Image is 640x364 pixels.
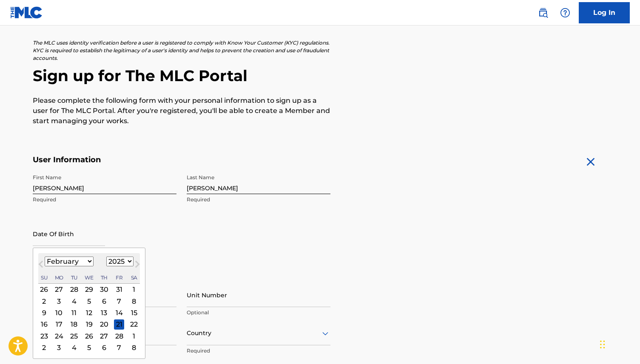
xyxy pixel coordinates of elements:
div: Month February, 2025 [38,284,140,353]
p: Required [187,196,330,203]
div: Choose Friday, February 7th, 2025 [114,296,124,306]
div: Saturday [129,272,139,282]
p: Please complete the following form with your personal information to sign up as a user for The ML... [33,96,330,126]
img: close [584,155,597,169]
h2: Sign up for The MLC Portal [33,66,608,85]
div: Wednesday [84,272,94,282]
div: Choose Friday, February 28th, 2025 [114,331,124,341]
div: Thursday [99,272,109,282]
div: Choose Wednesday, January 29th, 2025 [84,284,94,294]
h5: User Information [33,155,330,165]
p: Required [33,196,176,203]
div: Choose Tuesday, February 4th, 2025 [69,296,79,306]
div: Choose Wednesday, February 19th, 2025 [84,319,94,329]
img: help [560,8,570,18]
div: Choose Monday, February 3rd, 2025 [54,296,64,306]
img: search [538,8,548,18]
img: MLC Logo [10,6,43,19]
div: Choose Friday, March 7th, 2025 [114,342,124,353]
div: Choose Saturday, March 1st, 2025 [129,331,139,341]
div: Choose Friday, January 31st, 2025 [114,284,124,294]
div: Choose Saturday, February 1st, 2025 [129,284,139,294]
div: Choose Wednesday, February 12th, 2025 [84,308,94,318]
div: Choose Sunday, February 16th, 2025 [39,319,49,329]
div: Choose Saturday, February 22nd, 2025 [129,319,139,329]
div: Choose Monday, March 3rd, 2025 [54,342,64,353]
button: Previous Month [34,259,48,273]
div: Choose Date [33,248,145,359]
div: Choose Friday, February 14th, 2025 [114,308,124,318]
div: Choose Thursday, January 30th, 2025 [99,284,109,294]
div: Choose Tuesday, February 25th, 2025 [69,331,79,341]
div: Choose Tuesday, February 18th, 2025 [69,319,79,329]
div: Sunday [39,272,49,282]
div: Choose Tuesday, February 11th, 2025 [69,308,79,318]
div: Choose Saturday, February 8th, 2025 [129,296,139,306]
div: Choose Wednesday, March 5th, 2025 [84,342,94,353]
div: Choose Thursday, February 20th, 2025 [99,319,109,329]
div: Friday [114,272,124,282]
div: Choose Saturday, March 8th, 2025 [129,342,139,353]
div: Choose Sunday, January 26th, 2025 [39,284,49,294]
a: Public Search [535,4,552,21]
div: Choose Monday, January 27th, 2025 [54,284,64,294]
div: Choose Tuesday, March 4th, 2025 [69,342,79,353]
h5: Personal Address [33,274,608,283]
div: Choose Wednesday, February 5th, 2025 [84,296,94,306]
div: Choose Sunday, February 9th, 2025 [39,308,49,318]
div: Choose Thursday, February 6th, 2025 [99,296,109,306]
div: Choose Monday, February 24th, 2025 [54,331,64,341]
div: Drag [600,332,605,357]
iframe: Chat Widget [597,323,640,364]
p: The MLC uses identity verification before a user is registered to comply with Know Your Customer ... [33,39,330,62]
div: Choose Thursday, February 27th, 2025 [99,331,109,341]
div: Choose Friday, February 21st, 2025 [114,319,124,329]
div: Choose Saturday, February 15th, 2025 [129,308,139,318]
div: Help [557,4,574,21]
div: Choose Sunday, February 2nd, 2025 [39,296,49,306]
div: Choose Monday, February 10th, 2025 [54,308,64,318]
p: Required [187,347,330,355]
div: Tuesday [69,272,79,282]
div: Choose Thursday, February 13th, 2025 [99,308,109,318]
a: Log In [579,2,630,23]
div: Monday [54,272,64,282]
div: Choose Thursday, March 6th, 2025 [99,342,109,353]
button: Next Month [131,259,144,273]
p: Optional [187,309,330,316]
div: Choose Tuesday, January 28th, 2025 [69,284,79,294]
div: Choose Monday, February 17th, 2025 [54,319,64,329]
div: Choose Sunday, March 2nd, 2025 [39,342,49,353]
div: Choose Wednesday, February 26th, 2025 [84,331,94,341]
div: Choose Sunday, February 23rd, 2025 [39,331,49,341]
